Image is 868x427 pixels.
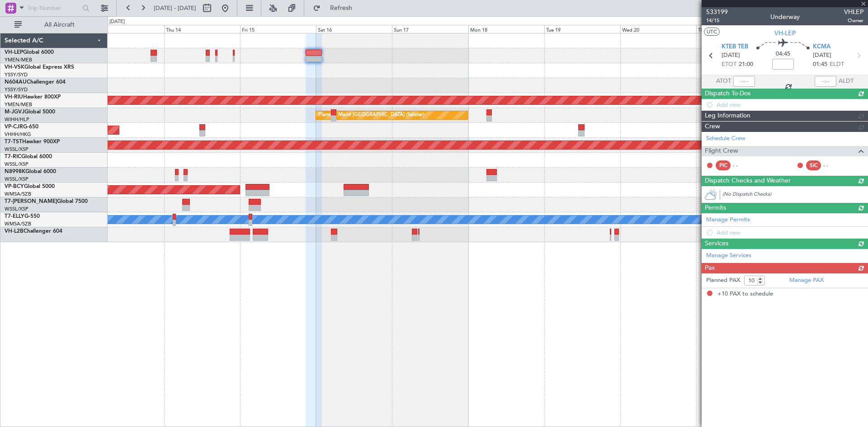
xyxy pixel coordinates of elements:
[88,25,164,33] div: Wed 13
[706,17,728,24] span: 14/15
[722,51,740,60] span: [DATE]
[844,17,863,24] span: Owner
[5,199,88,204] a: T7-[PERSON_NAME]Global 7500
[5,80,27,85] span: N604AU
[5,154,21,160] span: T7-RIC
[776,50,790,59] span: 04:45
[5,191,31,197] a: WMSA/SZB
[392,25,468,33] div: Sun 17
[5,229,62,234] a: VH-L2BChallenger 604
[24,22,95,28] span: All Aircraft
[5,176,28,183] a: WSSL/XSP
[309,1,363,15] button: Refresh
[813,51,831,60] span: [DATE]
[5,206,28,212] a: WSSL/XSP
[5,124,38,130] a: VP-CJRG-650
[5,199,57,204] span: T7-[PERSON_NAME]
[5,71,28,78] a: YSSY/SYD
[5,131,31,138] a: VHHH/HKG
[468,25,544,33] div: Mon 18
[318,108,425,122] div: Planned Maint [GEOGRAPHIC_DATA] (Seletar)
[5,65,24,70] span: VH-VSK
[5,94,61,100] a: VH-RIUHawker 800XP
[5,56,32,63] a: YMEN/MEB
[716,77,731,86] span: ATOT
[5,169,25,174] span: N8998K
[5,50,23,55] span: VH-LEP
[5,214,24,219] span: T7-ELLY
[5,116,29,123] a: WIHH/HLP
[164,25,240,33] div: Thu 14
[322,5,360,11] span: Refresh
[5,124,23,130] span: VP-CJR
[5,109,24,115] span: M-JGVJ
[696,25,772,33] div: Thu 21
[739,60,753,69] span: 21:00
[813,60,827,69] span: 01:45
[5,139,60,145] a: T7-TSTHawker 900XP
[240,25,316,33] div: Fri 15
[5,184,55,189] a: VP-BCYGlobal 5000
[5,229,24,234] span: VH-L2B
[839,77,854,86] span: ALDT
[5,154,52,160] a: T7-RICGlobal 6000
[5,109,55,115] a: M-JGVJGlobal 5000
[5,139,22,145] span: T7-TST
[5,161,28,168] a: WSSL/XSP
[5,80,66,85] a: N604AUChallenger 604
[109,18,125,26] div: [DATE]
[154,4,196,12] span: [DATE] - [DATE]
[5,214,40,219] a: T7-ELLYG-550
[844,7,863,17] span: VHLEP
[722,60,736,69] span: ETOT
[10,18,98,32] button: All Aircraft
[620,25,696,33] div: Wed 20
[28,1,80,15] input: Trip Number
[813,42,830,52] span: KCMA
[5,94,23,100] span: VH-RIU
[5,169,56,174] a: N8998KGlobal 6000
[316,25,392,33] div: Sat 16
[544,25,620,33] div: Tue 19
[774,28,796,38] span: VH-LEP
[5,221,31,227] a: WMSA/SZB
[5,65,74,70] a: VH-VSKGlobal Express XRS
[5,101,32,108] a: YMEN/MEB
[5,86,28,93] a: YSSY/SYD
[722,42,748,52] span: KTEB TEB
[5,50,54,55] a: VH-LEPGlobal 6000
[830,60,844,69] span: ELDT
[706,7,728,17] span: 533199
[5,146,28,153] a: WSSL/XSP
[5,184,24,189] span: VP-BCY
[704,28,720,36] button: UTC
[770,12,800,22] div: Underway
